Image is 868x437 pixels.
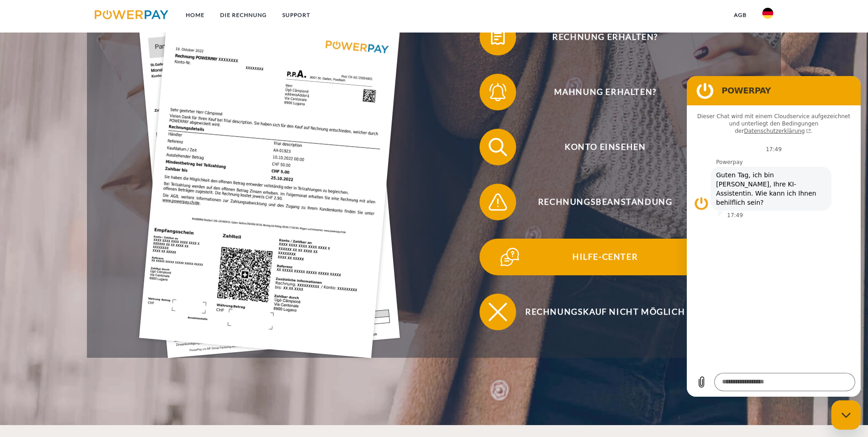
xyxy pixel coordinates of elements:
a: DIE RECHNUNG [212,7,275,23]
button: Rechnung erhalten? [480,19,717,55]
a: agb [726,7,755,23]
button: Mahnung erhalten? [480,74,717,110]
span: Rechnungskauf nicht möglich [493,294,717,330]
span: Rechnungsbeanstandung [493,184,717,220]
img: de [762,8,773,19]
a: Home [178,7,212,23]
button: Konto einsehen [480,129,717,165]
iframe: Messaging-Fenster [687,76,861,397]
span: Mahnung erhalten? [493,74,717,110]
button: Rechnungskauf nicht möglich [480,294,717,330]
img: single_invoice_powerpay_de.jpg [139,9,400,358]
img: qb_help.svg [498,246,521,268]
img: qb_warning.svg [486,191,509,213]
a: SUPPORT [275,7,318,23]
img: qb_bell.svg [486,81,509,104]
iframe: Schaltfläche zum Öffnen des Messaging-Fensters; Konversation läuft [831,400,861,430]
button: Rechnungsbeanstandung [480,184,717,220]
img: qb_close.svg [486,300,509,323]
span: Rechnung erhalten? [493,19,717,55]
img: qb_bill.svg [486,26,509,49]
img: qb_search.svg [486,136,509,158]
img: logo-powerpay.svg [95,10,168,19]
button: Hilfe-Center [480,239,717,275]
span: Konto einsehen [493,129,717,165]
span: Hilfe-Center [493,239,717,275]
